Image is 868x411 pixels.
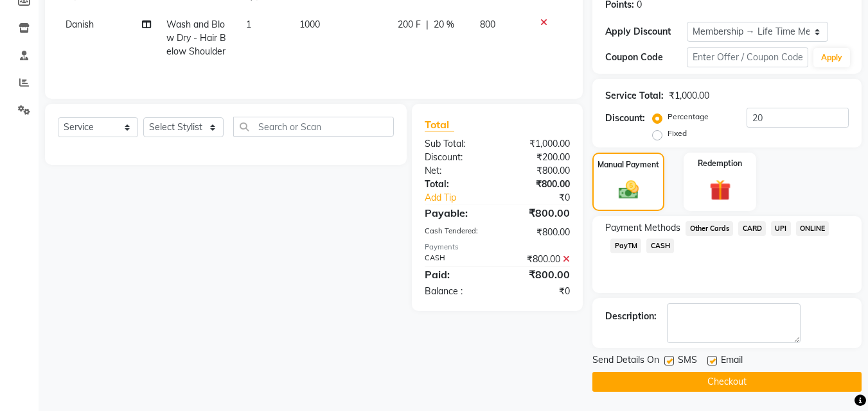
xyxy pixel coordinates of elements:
[668,111,709,122] label: Percentage
[610,239,641,253] span: PayTM
[415,267,497,282] div: Paid:
[703,177,738,203] img: _gift.svg
[415,205,497,221] div: Payable:
[434,18,454,31] span: 20 %
[497,267,580,282] div: ₹800.00
[415,164,497,178] div: Net:
[771,221,791,236] span: UPI
[166,19,226,57] span: Wash and Blow Dry - Hair Below Shoulder
[415,253,497,266] div: CASH
[66,19,94,30] span: Danish
[497,178,580,191] div: ₹800.00
[415,178,497,191] div: Total:
[299,19,320,30] span: 1000
[592,353,659,369] span: Send Details On
[497,253,580,266] div: ₹800.00
[605,51,686,64] div: Coupon Code
[497,285,580,298] div: ₹0
[497,226,580,239] div: ₹800.00
[813,48,850,67] button: Apply
[415,137,497,151] div: Sub Total:
[425,118,454,131] span: Total
[426,18,429,31] span: |
[686,221,733,236] span: Other Cards
[497,151,580,164] div: ₹200.00
[646,239,674,253] span: CASH
[687,47,808,67] input: Enter Offer / Coupon Code
[796,221,829,236] span: ONLINE
[415,191,511,205] a: Add Tip
[415,285,497,298] div: Balance :
[415,226,497,239] div: Cash Tendered:
[425,242,570,253] div: Payments
[605,112,645,125] div: Discount:
[398,18,421,31] span: 200 F
[598,159,659,171] label: Manual Payment
[721,353,743,369] span: Email
[497,164,580,178] div: ₹800.00
[592,372,862,392] button: Checkout
[738,221,766,236] span: CARD
[698,158,742,169] label: Redemption
[497,137,580,151] div: ₹1,000.00
[678,353,697,369] span: SMS
[668,128,687,139] label: Fixed
[669,89,709,103] div: ₹1,000.00
[605,310,657,323] div: Description:
[415,151,497,164] div: Discount:
[480,19,495,30] span: 800
[612,178,645,201] img: _cash.svg
[497,205,580,221] div: ₹800.00
[605,221,680,235] span: Payment Methods
[511,191,580,205] div: ₹0
[233,117,394,137] input: Search or Scan
[605,89,664,103] div: Service Total:
[605,25,686,38] div: Apply Discount
[246,19,251,30] span: 1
